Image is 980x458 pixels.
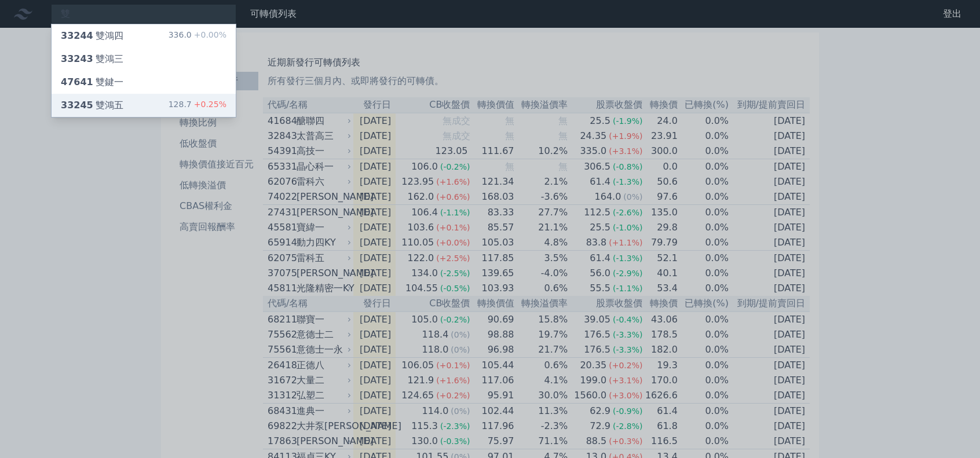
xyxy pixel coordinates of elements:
div: 雙鴻三 [61,52,123,66]
div: 雙鍵一 [61,75,123,89]
div: 336.0 [169,29,226,43]
div: 雙鴻四 [61,29,123,43]
a: 33243雙鴻三 [52,47,236,71]
span: 47641 [61,76,93,87]
span: +0.25% [192,100,226,109]
span: +0.00% [192,30,226,39]
a: 33244雙鴻四 336.0+0.00% [52,24,236,47]
span: 33245 [61,100,93,111]
div: 128.7 [169,98,226,112]
span: 33243 [61,53,93,64]
div: 雙鴻五 [61,98,123,112]
a: 47641雙鍵一 [52,71,236,94]
a: 33245雙鴻五 128.7+0.25% [52,94,236,117]
span: 33244 [61,30,93,41]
